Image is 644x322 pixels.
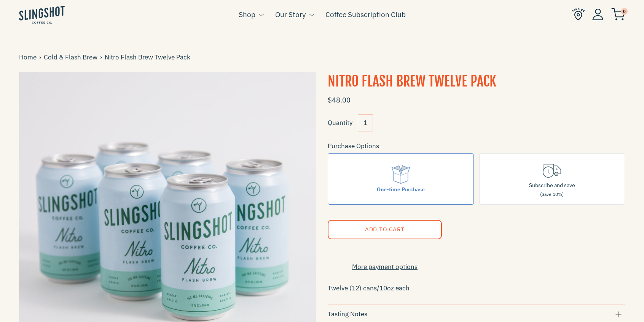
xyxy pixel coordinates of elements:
[365,226,405,233] span: Add to Cart
[275,9,306,20] a: Our Story
[328,141,379,151] legend: Purchase Options
[328,220,442,239] button: Add to Cart
[328,262,442,272] a: More payment options
[328,119,352,127] label: Quantity
[328,72,625,91] h1: Nitro Flash Brew Twelve Pack
[44,52,100,62] a: Cold & Flash Brew
[328,309,625,319] div: Tasting Notes
[328,282,625,295] p: Twelve (12) cans/10oz each
[325,9,406,20] a: Coffee Subscription Club
[239,9,255,20] a: Shop
[572,8,585,21] img: Find Us
[377,185,425,194] div: One-time Purchase
[611,8,625,21] img: cart
[39,52,44,62] span: ›
[105,52,193,62] span: Nitro Flash Brew Twelve Pack
[592,8,604,20] img: Account
[621,8,628,15] span: 0
[540,191,564,197] span: (Save 10%)
[328,96,351,104] span: $48.00
[529,182,575,189] span: Subscribe and save
[611,10,625,19] a: 0
[19,52,39,62] a: Home
[100,52,105,62] span: ›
